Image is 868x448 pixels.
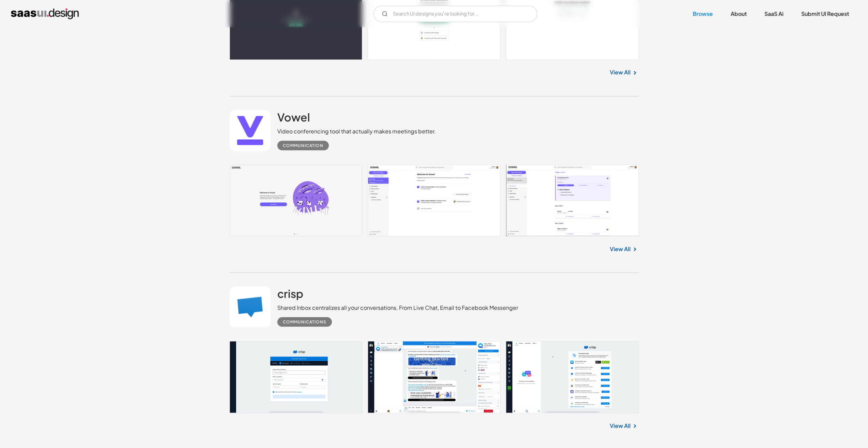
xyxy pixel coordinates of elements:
a: View All [610,245,631,253]
div: Video conferencing tool that actually makes meetings better. [277,127,436,135]
a: home [11,8,79,19]
div: Shared Inbox centralizes all your conversations. From Live Chat, Email to Facebook Messenger [277,303,518,312]
a: Browse [685,6,721,21]
div: Communication [283,141,323,149]
h2: Vowel [277,110,310,124]
a: View All [610,68,631,76]
form: Email Form [373,5,537,22]
input: Search UI designs you're looking for... [373,5,537,22]
a: View All [610,421,631,430]
a: Vowel [277,110,310,127]
a: crisp [277,286,303,303]
a: SaaS Ai [756,6,792,21]
a: About [722,6,755,21]
a: Submit UI Request [793,6,857,21]
h2: crisp [277,286,303,300]
div: Communications [283,318,326,326]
